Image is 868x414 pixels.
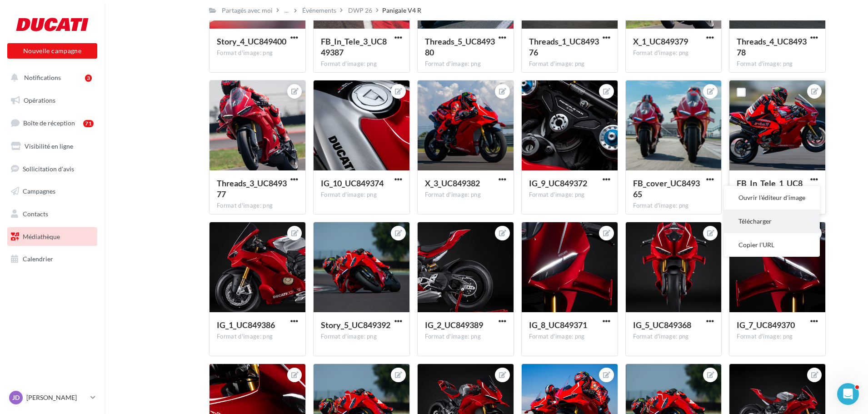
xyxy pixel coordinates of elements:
div: Format d'image: png [321,191,402,199]
div: ... [283,4,290,17]
span: Campagnes [23,187,55,195]
button: Copier l'URL [724,233,820,257]
div: Format d'image: png [425,191,506,199]
div: Format d'image: png [217,202,298,210]
button: Ouvrir l'éditeur d'image [724,186,820,209]
div: Format d'image: png [529,191,610,199]
div: Format d'image: png [321,333,402,341]
span: IG_8_UC849371 [529,320,587,330]
div: Format d'image: png [217,49,298,57]
a: Opérations [5,91,99,110]
span: IG_2_UC849389 [425,320,483,330]
span: Story_5_UC849392 [321,320,390,330]
span: Sollicitation d'avis [23,165,74,172]
span: JD [12,393,20,402]
span: Threads_4_UC849378 [737,36,807,57]
iframe: Intercom live chat [837,383,859,405]
div: Format d'image: png [633,202,714,210]
div: Partagés avec moi [222,6,273,15]
div: Format d'image: png [529,60,610,68]
span: Threads_3_UC849377 [217,178,287,199]
div: Format d'image: png [737,333,818,341]
span: Boîte de réception [23,119,75,127]
div: Panigale V4 R [382,6,421,15]
div: Format d'image: png [737,60,818,68]
span: Story_4_UC849400 [217,36,286,46]
div: 3 [85,75,92,82]
div: Format d'image: png [529,333,610,341]
span: IG_1_UC849386 [217,320,275,330]
div: Événements [302,6,336,15]
p: [PERSON_NAME] [26,393,87,402]
div: Format d'image: png [633,49,714,57]
span: IG_5_UC849368 [633,320,691,330]
a: Calendrier [5,249,99,269]
a: Médiathèque [5,227,99,246]
span: IG_10_UC849374 [321,178,384,188]
a: Contacts [5,205,99,224]
a: Sollicitation d'avis [5,160,99,179]
div: Format d'image: png [321,60,402,68]
span: Médiathèque [23,233,60,240]
span: FB_In_Tele_3_UC849387 [321,36,387,57]
div: Format d'image: png [425,60,506,68]
span: X_1_UC849379 [633,36,688,46]
span: Calendrier [23,255,53,263]
div: Format d'image: png [217,333,298,341]
a: Visibilité en ligne [5,137,99,156]
button: Nouvelle campagne [7,43,97,59]
div: Format d'image: png [633,333,714,341]
div: Format d'image: png [425,333,506,341]
span: Threads_5_UC849380 [425,36,495,57]
span: FB_cover_UC849365 [633,178,700,199]
button: Télécharger [724,209,820,233]
span: Visibilité en ligne [25,142,73,150]
span: Opérations [24,96,55,104]
span: Threads_1_UC849376 [529,36,599,57]
a: Campagnes [5,182,99,201]
a: Boîte de réception71 [5,113,99,133]
a: JD [PERSON_NAME] [7,389,97,406]
div: DWP 26 [348,6,372,15]
button: Notifications 3 [5,68,95,87]
span: Notifications [24,74,61,81]
span: IG_7_UC849370 [737,320,795,330]
span: X_3_UC849382 [425,178,480,188]
span: Contacts [23,210,48,218]
span: FB_In_Tele_1_UC849383 [737,178,803,199]
div: 71 [83,120,94,127]
span: IG_9_UC849372 [529,178,587,188]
